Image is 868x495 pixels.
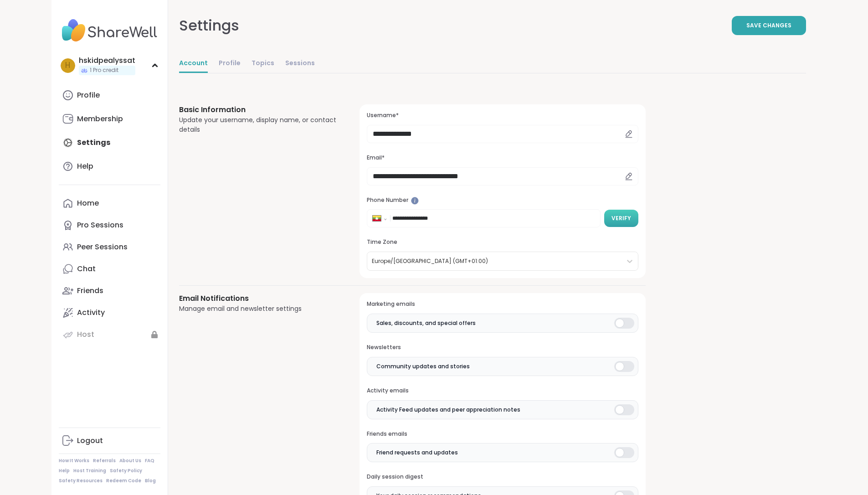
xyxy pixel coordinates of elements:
a: FAQ [145,458,154,464]
span: Verify [611,214,631,222]
div: Friends [77,286,103,296]
div: Home [77,198,99,208]
h3: Basic Information [179,104,338,115]
div: Manage email and newsletter settings [179,304,338,314]
span: 1 Pro credit [90,67,118,74]
h3: Email Notifications [179,293,338,304]
a: Redeem Code [106,478,141,484]
h3: Time Zone [367,238,638,246]
a: Pro Sessions [59,214,160,236]
h3: Daily session digest [367,473,638,481]
a: Safety Policy [110,468,142,474]
span: Community updates and stories [376,362,470,371]
div: hskidpealyssat [79,56,135,66]
span: Sales, discounts, and special offers [376,319,476,327]
button: Save Changes [732,16,806,35]
a: Logout [59,430,160,452]
a: Safety Resources [59,478,103,484]
a: Host [59,324,160,345]
div: Chat [77,264,96,274]
button: Verify [604,210,638,227]
h3: Username* [367,112,638,119]
iframe: Spotlight [411,197,419,205]
a: Chat [59,258,160,280]
div: Host [77,330,94,340]
div: Activity [77,308,105,318]
a: Profile [219,55,241,73]
h3: Email* [367,154,638,162]
div: Peer Sessions [77,242,128,252]
h3: Friends emails [367,430,638,438]
a: Referrals [93,458,116,464]
img: ShareWell Nav Logo [59,15,160,46]
div: Logout [77,436,103,446]
a: About Us [119,458,141,464]
a: Profile [59,84,160,106]
span: Activity Feed updates and peer appreciation notes [376,406,520,414]
a: Friends [59,280,160,302]
h3: Activity emails [367,387,638,395]
h3: Newsletters [367,344,638,351]
h3: Marketing emails [367,300,638,308]
a: Membership [59,108,160,130]
span: Save Changes [746,21,791,30]
h3: Phone Number [367,196,638,204]
a: Help [59,155,160,177]
a: Host Training [73,468,106,474]
a: Activity [59,302,160,324]
a: Account [179,55,208,73]
a: Home [59,192,160,214]
a: Peer Sessions [59,236,160,258]
a: Topics [252,55,274,73]
div: Help [77,161,93,171]
div: Update your username, display name, or contact details [179,115,338,134]
span: h [65,60,70,72]
span: Friend requests and updates [376,449,458,457]
a: Help [59,468,70,474]
div: Profile [77,90,100,100]
div: Settings [179,15,239,36]
a: Sessions [285,55,315,73]
a: Blog [145,478,156,484]
div: Membership [77,114,123,124]
a: How It Works [59,458,89,464]
div: Pro Sessions [77,220,123,230]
